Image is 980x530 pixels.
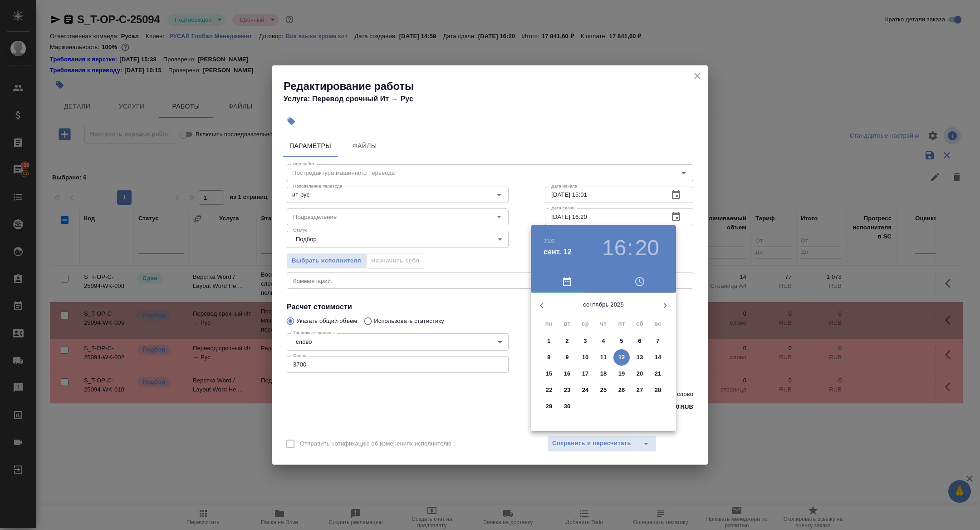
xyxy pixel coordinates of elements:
p: 27 [637,386,643,395]
p: 11 [600,353,607,362]
button: 15 [541,366,557,382]
p: 20 [637,369,643,378]
button: 17 [577,366,593,382]
p: 29 [546,402,553,411]
p: 12 [618,353,625,362]
button: 5 [613,333,630,349]
button: 6 [632,333,648,349]
span: пн [541,319,557,328]
p: 21 [655,369,661,378]
button: 28 [650,382,666,398]
button: 26 [613,382,630,398]
button: 2025 [544,238,555,244]
p: 22 [546,386,553,395]
span: сб [632,319,648,328]
button: 10 [577,349,593,366]
h3: : [627,235,633,261]
button: 12 [613,349,630,366]
button: 19 [613,366,630,382]
p: 7 [656,337,659,346]
button: сент. 12 [544,247,572,258]
p: 25 [600,386,607,395]
button: 9 [559,349,575,366]
p: 15 [546,369,553,378]
button: 29 [541,398,557,415]
p: 18 [600,369,607,378]
p: 6 [638,337,641,346]
button: 24 [577,382,593,398]
p: 26 [618,386,625,395]
button: 21 [650,366,666,382]
p: 1 [547,337,550,346]
p: 3 [583,337,587,346]
button: 1 [541,333,557,349]
p: 19 [618,369,625,378]
button: 20 [635,235,659,261]
p: 17 [582,369,589,378]
span: ср [577,319,593,328]
button: 13 [632,349,648,366]
button: 4 [595,333,612,349]
p: 30 [564,402,571,411]
button: 7 [650,333,666,349]
button: 25 [595,382,612,398]
p: сентябрь 2025 [553,300,654,309]
button: 8 [541,349,557,366]
p: 2 [565,337,568,346]
p: 5 [620,337,623,346]
button: 16 [559,366,575,382]
p: 16 [564,369,571,378]
p: 23 [564,386,571,395]
p: 8 [547,353,550,362]
button: 2 [559,333,575,349]
span: вс [650,319,666,328]
p: 14 [655,353,661,362]
p: 28 [655,386,661,395]
button: 20 [632,366,648,382]
span: вт [559,319,575,328]
button: 22 [541,382,557,398]
button: 14 [650,349,666,366]
button: 18 [595,366,612,382]
button: 27 [632,382,648,398]
button: 30 [559,398,575,415]
p: 10 [582,353,589,362]
p: 13 [637,353,643,362]
button: 11 [595,349,612,366]
span: чт [595,319,612,328]
p: 24 [582,386,589,395]
button: 3 [577,333,593,349]
span: пт [613,319,630,328]
button: 23 [559,382,575,398]
button: 16 [602,235,626,261]
p: 4 [602,337,605,346]
p: 9 [565,353,568,362]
